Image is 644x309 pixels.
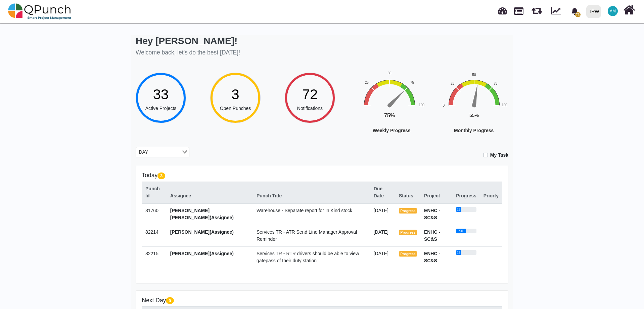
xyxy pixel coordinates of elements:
div: Project [424,192,449,199]
path: 55 %. Speed. [472,85,479,106]
text: 75 [410,80,414,84]
text: 100 [419,103,424,107]
a: bell fill72 [567,0,584,22]
text: 25 [365,81,369,84]
text: Monthly Progress [454,128,494,133]
span: 81760 [145,208,158,213]
div: Punch Id [145,185,163,199]
span: [PERSON_NAME] [PERSON_NAME](Assignee) [170,208,234,220]
span: Services TR - RTR drivers should be able to view gatepass of their duty station [257,251,359,263]
div: Weekly Progress. Highcharts interactive chart. [359,70,463,154]
a: IRW [583,0,604,23]
span: [PERSON_NAME](Assignee) [170,251,234,256]
td: [DATE] [370,246,395,268]
input: Search for option [150,149,181,156]
text: 25 [451,82,455,85]
span: DAY [137,149,150,156]
div: Punch Title [257,192,367,199]
span: 72 [575,12,581,17]
path: 75 %. Speed. [388,89,405,107]
span: Progress [399,208,417,214]
td: [DATE] [370,225,395,246]
div: 25 [456,250,461,255]
span: 33 [153,86,169,102]
h5: Today [142,172,502,179]
span: 82215 [145,251,158,256]
text: 75% [384,113,395,118]
text: Weekly Progress [373,128,411,133]
div: Assignee [170,192,249,199]
svg: Interactive chart [434,70,538,154]
h2: Hey [PERSON_NAME]! [136,35,240,47]
img: qpunch-sp.fa6292f.png [8,1,72,22]
span: Open Punches [220,106,251,111]
div: Dynamic Report [548,0,567,23]
label: My Task [490,152,508,159]
text: 50 [387,71,392,75]
td: [DATE] [370,203,395,225]
div: Notification [569,5,581,17]
div: Status [399,192,417,199]
span: Warehouse - Separate report for In Kind stock [257,208,352,213]
span: 82214 [145,229,158,235]
text: 50 [472,73,476,76]
div: 50 [456,229,466,233]
span: Dashboard [498,4,507,14]
span: [PERSON_NAME](Assignee) [170,229,234,235]
div: Monthly Progress. Highcharts interactive chart. [434,70,538,154]
a: AM [604,0,622,22]
span: 3 [231,86,239,102]
div: 25 [456,207,461,212]
span: Services TR - ATR Send Line Manager Approval Reminder [257,229,357,242]
h5: Welcome back, let's do the best [DATE]! [136,49,240,56]
span: 72 [302,86,318,102]
span: Active Projects [145,106,177,111]
strong: ENHC - SC&S [424,229,440,242]
span: Notifications [297,106,323,111]
svg: bell fill [571,8,578,15]
span: AM [610,9,616,13]
div: IRW [590,6,599,17]
span: Progress [399,230,417,235]
text: 55% [469,113,479,118]
div: Progress [456,192,476,199]
text: 0 [443,103,445,107]
div: Priorty [484,192,499,199]
div: Due Date [374,185,392,199]
text: 75 [494,82,498,85]
i: Home [623,4,635,16]
strong: ENHC - SC&S [424,251,440,263]
h5: Next Day [142,297,502,304]
div: Search for option [136,147,189,158]
span: Projects [514,4,523,15]
svg: Interactive chart [359,70,463,154]
strong: ENHC - SC&S [424,208,440,220]
span: Progress [399,251,417,257]
span: Asad Malik [608,6,618,16]
span: 0 [166,297,174,304]
span: 3 [157,172,165,179]
text: 100 [502,103,507,107]
span: Releases [532,3,542,14]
